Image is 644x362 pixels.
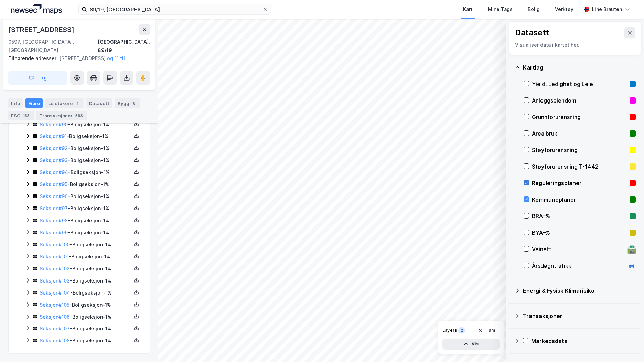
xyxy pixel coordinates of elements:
div: Info [8,98,23,108]
div: - Boligseksjon - 1% [40,228,131,237]
div: - Boligseksjon - 1% [40,204,131,213]
div: - Boligseksjon - 1% [40,337,131,345]
a: Seksjon#96 [40,193,68,199]
div: 593 [74,112,84,119]
div: - Boligseksjon - 1% [40,301,131,309]
a: Seksjon#92 [40,145,68,151]
a: Seksjon#103 [40,278,70,284]
div: 0597, [GEOGRAPHIC_DATA], [GEOGRAPHIC_DATA] [8,38,98,54]
div: Eiere [25,98,43,108]
div: - Boligseksjon - 1% [40,289,131,297]
div: Transaksjoner [523,312,636,320]
div: - Boligseksjon - 1% [40,324,131,333]
div: Arealbruk [532,129,627,138]
div: BYA–% [532,228,627,237]
button: Tag [8,71,67,85]
a: Seksjon#97 [40,205,68,211]
div: Kart [463,5,473,13]
div: Leietakere [45,98,84,108]
a: Seksjon#106 [40,314,70,320]
div: - Boligseksjon - 1% [40,253,131,261]
div: 2 [458,327,465,334]
div: Grunnforurensning [532,113,627,121]
div: ESG [8,111,34,120]
div: - Boligseksjon - 1% [40,168,131,177]
div: [STREET_ADDRESS] [8,54,144,63]
a: Seksjon#101 [40,254,69,259]
div: - Boligseksjon - 1% [40,241,131,249]
a: Seksjon#91 [40,133,67,139]
div: Veinett [532,245,625,253]
div: Visualiser data i kartet her. [515,41,635,49]
div: - Boligseksjon - 1% [40,132,131,140]
div: Bygg [115,98,140,108]
div: 133 [22,112,31,119]
div: Yield, Ledighet og Leie [532,80,627,88]
div: Datasett [515,27,549,38]
a: Seksjon#99 [40,230,68,235]
div: - Boligseksjon - 1% [40,144,131,152]
div: Mine Tags [488,5,513,13]
div: Layers [442,328,457,333]
div: Kartlag [523,63,636,72]
img: logo.a4113a55bc3d86da70a041830d287a7e.svg [11,4,62,14]
input: Søk på adresse, matrikkel, gårdeiere, leietakere eller personer [87,4,262,14]
span: Tilhørende adresser: [8,55,59,61]
div: - Boligseksjon - 1% [40,216,131,225]
div: Datasett [86,98,112,108]
a: Seksjon#90 [40,121,68,127]
div: [GEOGRAPHIC_DATA], 89/19 [98,38,150,54]
div: Markedsdata [531,337,636,345]
div: - Boligseksjon - 1% [40,265,131,273]
button: Vis [442,339,500,350]
div: 8 [131,100,138,107]
div: Reguleringsplaner [532,179,627,187]
div: Årsdøgntrafikk [532,262,625,270]
div: BRA–% [532,212,627,220]
div: Kommuneplaner [532,195,627,204]
div: Støyforurensning T-1442 [532,162,627,171]
div: Støyforurensning [532,146,627,154]
a: Seksjon#95 [40,181,67,187]
a: Seksjon#100 [40,242,70,247]
div: - Boligseksjon - 1% [40,120,131,129]
div: Line Brauten [592,5,622,13]
div: Transaksjoner [36,111,87,120]
div: 1 [74,100,81,107]
div: - Boligseksjon - 1% [40,313,131,321]
div: Verktøy [555,5,573,13]
a: Seksjon#94 [40,169,68,175]
div: 🛣️ [627,245,636,254]
div: Anleggseiendom [532,96,627,105]
div: Bolig [528,5,540,13]
iframe: Chat Widget [610,329,644,362]
div: Kontrollprogram for chat [610,329,644,362]
div: - Boligseksjon - 1% [40,192,131,201]
div: Energi & Fysisk Klimarisiko [523,287,636,295]
a: Seksjon#107 [40,326,70,331]
div: [STREET_ADDRESS] [8,24,76,35]
button: Tøm [473,325,500,336]
a: Seksjon#108 [40,338,70,343]
a: Seksjon#98 [40,217,68,223]
a: Seksjon#105 [40,302,69,308]
div: - Boligseksjon - 1% [40,180,131,189]
a: Seksjon#102 [40,266,70,271]
div: - Boligseksjon - 1% [40,156,131,164]
a: Seksjon#104 [40,290,70,296]
div: - Boligseksjon - 1% [40,277,131,285]
a: Seksjon#93 [40,157,68,163]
